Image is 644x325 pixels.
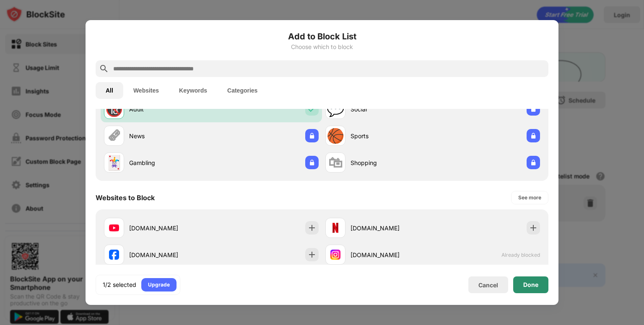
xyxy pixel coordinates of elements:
[330,223,340,233] img: favicons
[96,44,548,50] div: Choose which to block
[129,158,211,167] div: Gambling
[351,224,433,232] div: [DOMAIN_NAME]
[518,193,541,202] div: See more
[99,64,109,74] img: search.svg
[96,30,548,43] h6: Add to Block List
[351,158,433,167] div: Shopping
[478,281,498,289] div: Cancel
[109,223,119,233] img: favicons
[327,101,344,118] div: 💬
[107,127,121,144] div: 🗞
[351,250,433,259] div: [DOMAIN_NAME]
[129,250,211,259] div: [DOMAIN_NAME]
[351,105,433,113] div: Social
[103,281,136,289] div: 1/2 selected
[523,281,538,288] div: Done
[129,224,211,232] div: [DOMAIN_NAME]
[148,281,170,289] div: Upgrade
[96,82,123,99] button: All
[327,127,344,144] div: 🏀
[501,252,540,258] span: Already blocked
[217,82,267,99] button: Categories
[330,250,340,260] img: favicons
[328,154,343,171] div: 🛍
[129,132,211,140] div: News
[105,101,123,118] div: 🔞
[109,250,119,260] img: favicons
[105,154,123,171] div: 🃏
[96,193,155,202] div: Websites to Block
[351,132,433,140] div: Sports
[129,105,211,113] div: Adult
[169,82,217,99] button: Keywords
[123,82,169,99] button: Websites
